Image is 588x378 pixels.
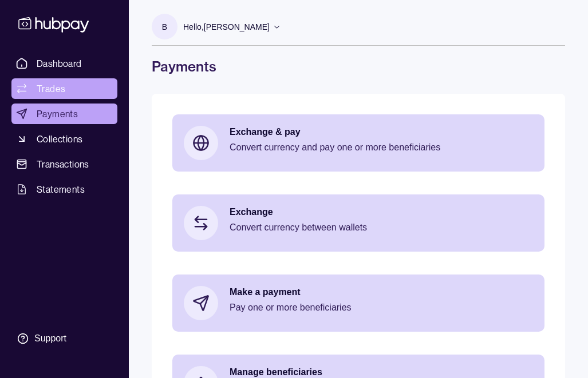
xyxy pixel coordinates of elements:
p: Convert currency and pay one or more beneficiaries [230,141,533,154]
p: Make a payment [230,286,533,299]
a: ExchangeConvert currency between wallets [172,194,544,252]
a: Support [11,327,117,351]
p: Hello, [PERSON_NAME] [183,21,270,33]
h1: Payments [152,57,565,75]
p: b [162,21,167,33]
span: Collections [37,132,82,146]
span: Transactions [37,157,89,171]
a: Payments [11,104,117,124]
span: Trades [37,82,65,96]
a: Statements [11,179,117,200]
a: Dashboard [11,53,117,74]
a: Collections [11,129,117,149]
p: Exchange [230,206,533,218]
span: Dashboard [37,57,82,70]
a: Exchange & payConvert currency and pay one or more beneficiaries [172,114,544,172]
span: Payments [37,107,78,121]
a: Make a paymentPay one or more beneficiaries [172,274,544,332]
p: Pay one or more beneficiaries [230,301,533,314]
p: Exchange & pay [230,126,533,138]
span: Statements [37,182,85,196]
a: Transactions [11,154,117,174]
p: Convert currency between wallets [230,221,533,234]
div: Support [34,332,66,345]
a: Trades [11,78,117,99]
